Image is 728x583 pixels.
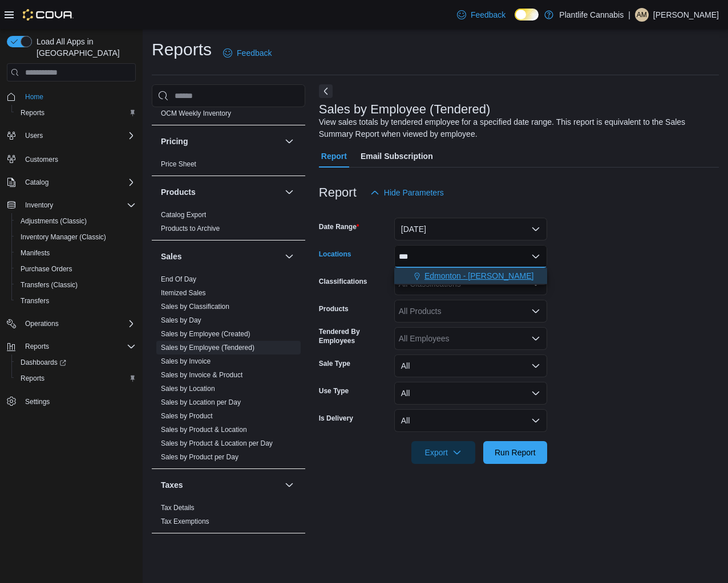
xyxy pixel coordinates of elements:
[282,185,296,199] button: Products
[161,302,229,311] span: Sales by Classification
[161,411,213,421] span: Sales by Product
[161,357,211,366] span: Sales by Invoice
[152,38,212,61] h1: Reports
[161,288,206,297] span: Itemized Sales
[2,393,140,410] button: Settings
[319,222,359,231] label: Date Range
[11,105,140,121] button: Reports
[531,334,540,343] button: Open list of options
[161,425,247,434] span: Sales by Product & Location
[16,214,91,228] a: Adjustments (Classic)
[282,134,296,148] button: Pricing
[161,210,206,219] span: Catalog Export
[16,356,71,369] a: Dashboards
[515,9,539,21] input: Dark Mode
[161,186,196,198] h3: Products
[161,453,238,461] a: Sales by Product per Day
[16,262,136,276] span: Purchase Orders
[531,252,540,261] button: Close list of options
[16,230,136,244] span: Inventory Manager (Classic)
[2,88,140,105] button: Home
[161,316,201,324] a: Sales by Day
[25,155,58,164] span: Customers
[161,330,250,338] a: Sales by Employee (Created)
[21,395,54,409] a: Settings
[321,145,347,168] span: Report
[16,294,54,308] a: Transfers
[16,106,136,120] span: Reports
[161,289,206,297] a: Itemized Sales
[21,233,106,242] span: Inventory Manager (Classic)
[161,225,220,233] a: Products to Archive
[161,398,241,406] a: Sales by Location per Day
[16,372,49,385] a: Reports
[483,441,547,464] button: Run Report
[161,303,229,311] a: Sales by Classification
[2,339,140,354] button: Reports
[21,176,136,189] span: Catalog
[21,394,136,409] span: Settings
[161,517,209,525] a: Tax Exemptions
[25,342,49,351] span: Reports
[21,198,58,212] button: Inventory
[152,272,305,468] div: Sales
[11,229,140,245] button: Inventory Manager (Classic)
[161,316,201,325] span: Sales by Day
[394,218,547,240] button: [DATE]
[21,217,87,226] span: Adjustments (Classic)
[319,116,713,140] div: View sales totals by tendered employee for a specified date range. This report is equivalent to t...
[161,384,215,393] span: Sales by Location
[23,9,74,21] img: Cova
[161,251,280,262] button: Sales
[161,503,195,512] span: Tax Details
[361,145,433,168] span: Email Subscription
[25,397,50,406] span: Settings
[161,479,183,491] h3: Taxes
[21,340,136,353] span: Reports
[161,160,196,168] a: Price Sheet
[161,398,241,407] span: Sales by Location per Day
[319,386,349,396] label: Use Type
[161,439,273,448] span: Sales by Product & Location per Day
[319,277,367,286] label: Classifications
[161,343,254,352] span: Sales by Employee (Tendered)
[161,371,242,379] a: Sales by Invoice & Product
[394,354,547,377] button: All
[11,261,140,277] button: Purchase Orders
[411,441,475,464] button: Export
[161,385,215,393] a: Sales by Location
[21,152,136,166] span: Customers
[11,370,140,386] button: Reports
[21,358,66,367] span: Dashboards
[32,36,136,59] span: Load All Apps in [GEOGRAPHIC_DATA]
[161,504,195,512] a: Tax Details
[161,517,209,526] span: Tax Exemptions
[319,327,390,345] label: Tendered By Employees
[21,264,72,274] span: Purchase Orders
[653,8,719,22] p: [PERSON_NAME]
[635,8,649,22] div: Aramus McConnell
[21,280,78,290] span: Transfers (Classic)
[161,251,182,262] h3: Sales
[16,262,77,276] a: Purchase Orders
[161,370,242,380] span: Sales by Invoice & Product
[515,21,515,21] span: Dark Mode
[16,294,136,308] span: Transfers
[25,319,59,328] span: Operations
[16,278,82,292] a: Transfers (Classic)
[418,441,468,464] span: Export
[495,447,536,458] span: Run Report
[161,275,196,283] a: End Of Day
[628,8,630,22] p: |
[152,501,305,533] div: Taxes
[394,268,547,284] div: Choose from the following options
[21,374,45,383] span: Reports
[319,84,333,98] button: Next
[21,340,54,353] button: Reports
[21,89,136,104] span: Home
[237,47,272,59] span: Feedback
[152,208,305,240] div: Products
[11,277,140,293] button: Transfers (Classic)
[16,230,111,244] a: Inventory Manager (Classic)
[21,296,49,305] span: Transfers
